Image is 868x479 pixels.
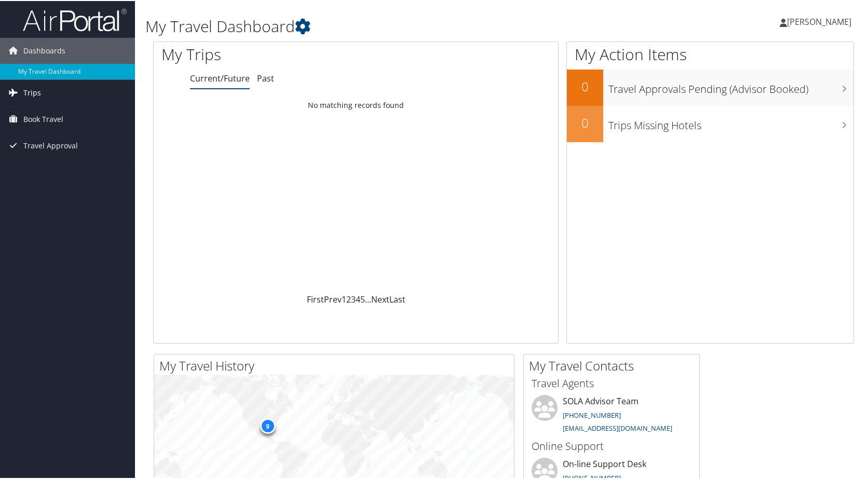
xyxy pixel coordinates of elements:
[567,43,853,64] h1: My Action Items
[360,293,365,304] a: 5
[563,422,672,432] a: [EMAIL_ADDRESS][DOMAIN_NAME]
[161,43,382,64] h1: My Trips
[529,356,699,374] h2: My Travel Contacts
[346,293,351,304] a: 2
[257,72,274,83] a: Past
[23,37,65,63] span: Dashboards
[567,69,853,105] a: 0Travel Approvals Pending (Advisor Booked)
[780,5,862,36] a: [PERSON_NAME]
[23,7,127,31] img: airportal-logo.png
[351,293,356,304] a: 3
[154,95,558,114] td: No matching records found
[787,15,851,26] span: [PERSON_NAME]
[389,293,405,304] a: Last
[608,112,853,132] h3: Trips Missing Hotels
[23,105,63,131] span: Book Travel
[260,417,275,433] div: 9
[567,113,603,131] h2: 0
[608,76,853,95] h3: Travel Approvals Pending (Advisor Booked)
[159,356,514,374] h2: My Travel History
[526,394,697,436] li: SOLA Advisor Team
[145,15,623,36] h1: My Travel Dashboard
[190,72,250,83] a: Current/Future
[342,293,346,304] a: 1
[532,375,691,390] h3: Travel Agents
[365,293,371,304] span: …
[324,293,342,304] a: Prev
[567,105,853,141] a: 0Trips Missing Hotels
[567,77,603,94] h2: 0
[23,79,41,105] span: Trips
[23,132,78,158] span: Travel Approval
[356,293,360,304] a: 4
[307,293,324,304] a: First
[532,438,691,453] h3: Online Support
[371,293,389,304] a: Next
[563,409,621,419] a: [PHONE_NUMBER]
